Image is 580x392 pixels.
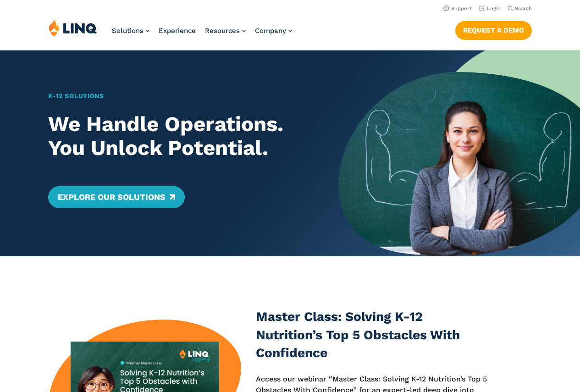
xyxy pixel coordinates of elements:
h3: Master Class: Solving K-12 Nutrition’s Top 5 Obstacles With Confidence [256,308,490,363]
span: Resources [205,27,240,35]
a: Company [255,27,292,35]
img: Home Banner [338,50,580,256]
nav: Primary Navigation [112,19,292,50]
a: Solutions [112,27,149,35]
nav: Button Navigation [455,19,532,39]
button: Open Search Bar [508,5,532,12]
span: Company [255,27,286,35]
span: Search [515,6,532,11]
a: Support [443,6,472,11]
a: Request a Demo [455,21,532,39]
a: Experience [159,27,196,35]
a: Login [479,6,501,11]
h1: K‑12 Solutions [48,91,315,101]
a: Explore Our Solutions [48,186,184,208]
span: Solutions [112,27,144,35]
img: LINQ | K‑12 Software [49,19,97,37]
a: Resources [205,27,246,35]
h2: We Handle Operations. You Unlock Potential. [48,112,315,160]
